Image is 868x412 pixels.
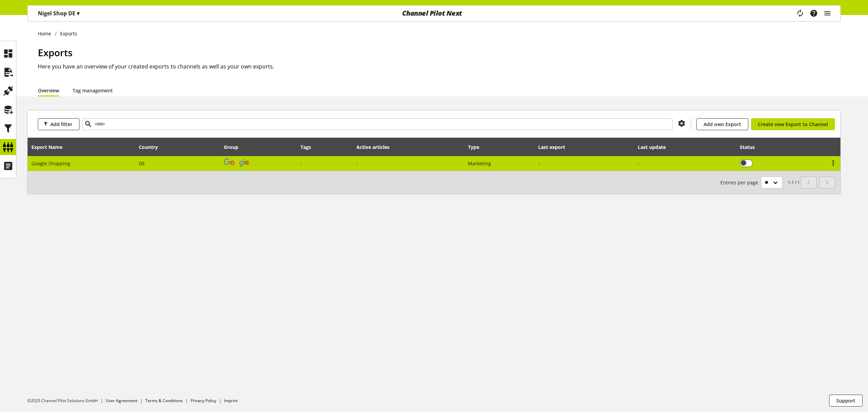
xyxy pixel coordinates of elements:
[224,398,238,403] a: Imprint
[538,143,572,151] div: Last export
[836,397,855,404] span: Support
[224,143,245,151] div: Group
[740,143,762,151] div: Status
[224,158,249,167] img: google
[106,398,137,403] a: User Agreement
[300,160,302,167] span: -
[356,160,358,167] span: -
[77,10,79,17] span: ▾
[73,87,113,94] a: Tag management
[356,143,396,151] div: Active articles
[31,143,69,151] div: Export Name
[38,118,79,130] button: Add filter
[720,177,800,188] small: 1-1 / 1
[31,160,70,167] span: Google Shopping
[139,143,165,151] div: Country
[696,118,748,130] a: Add own Export
[38,62,841,71] h2: Here you have an overview of your created exports to channels as well as your own exports.
[191,398,216,403] a: Privacy Policy
[638,143,673,151] div: Last update
[758,121,828,128] span: Create new Export to Channel
[300,143,311,151] div: Tags
[704,121,741,128] span: Add own Export
[38,9,79,17] p: Nigel Shop DE
[38,46,73,59] span: Exports
[27,5,841,21] nav: main navigation
[468,160,491,167] span: Marketing
[829,395,863,407] button: Support
[38,30,55,37] a: Home
[145,398,183,403] a: Terms & Conditions
[139,160,145,167] span: Germany
[27,398,106,404] li: ©2025 Channel Pilot Solutions GmbH
[50,121,72,128] span: Add filter
[751,118,835,130] a: Create new Export to Channel
[720,179,761,186] span: Entries per page
[468,143,486,151] div: Type
[38,87,59,94] a: Overview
